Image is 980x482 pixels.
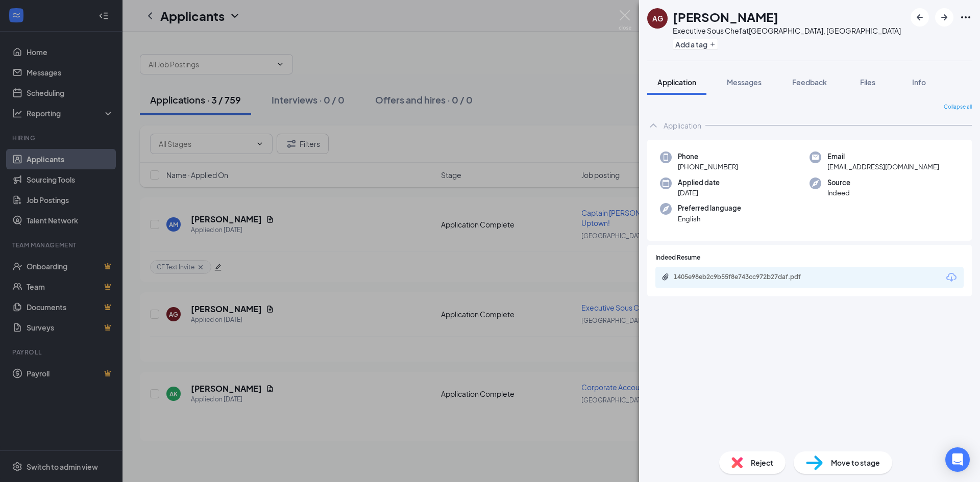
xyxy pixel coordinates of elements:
[944,103,972,111] span: Collapse all
[935,8,953,27] button: ArrowRight
[657,78,696,87] span: Application
[827,162,939,172] span: [EMAIL_ADDRESS][DOMAIN_NAME]
[673,39,718,49] button: PlusAdd a tag
[678,177,720,188] span: Applied date
[860,78,875,87] span: Files
[647,119,659,132] svg: ChevronUp
[678,162,738,172] span: [PHONE_NUMBER]
[678,151,738,162] span: Phone
[827,177,850,188] span: Source
[914,11,926,23] svg: ArrowLeftNew
[938,11,950,23] svg: ArrowRight
[673,8,778,26] h1: [PERSON_NAME]
[652,13,663,23] div: AG
[727,78,762,87] span: Messages
[655,253,700,263] span: Indeed Resume
[751,457,773,468] span: Reject
[661,273,827,283] a: Paperclip1405e98eb2c9b55f8e743cc972b27daf.pdf
[945,271,958,284] svg: Download
[664,120,701,131] div: Application
[831,457,880,468] span: Move to stage
[709,41,716,47] svg: Plus
[792,78,827,87] span: Feedback
[827,188,850,198] span: Indeed
[674,273,817,281] div: 1405e98eb2c9b55f8e743cc972b27daf.pdf
[673,26,901,36] div: Executive Sous Chef at [GEOGRAPHIC_DATA], [GEOGRAPHIC_DATA]
[960,11,972,23] svg: Ellipses
[911,8,929,27] button: ArrowLeftNew
[945,447,970,472] div: Open Intercom Messenger
[661,273,670,281] svg: Paperclip
[912,78,926,87] span: Info
[827,151,939,162] span: Email
[678,188,720,198] span: [DATE]
[678,214,741,224] span: English
[678,203,741,213] span: Preferred language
